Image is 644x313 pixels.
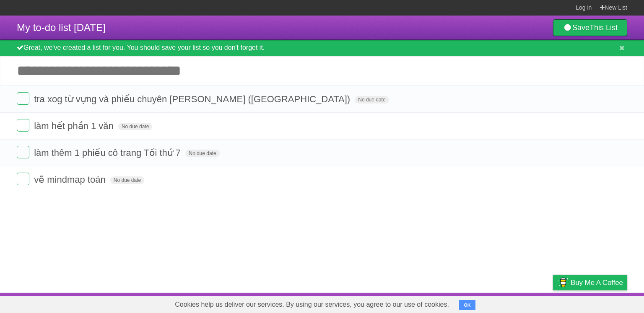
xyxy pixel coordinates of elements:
span: làm hết phần 1 văn [34,121,116,131]
a: Developers [469,295,503,311]
a: Buy me a coffee [553,275,627,290]
span: làm thêm 1 phiếu cô trang Tối thứ 7 [34,147,183,158]
a: Suggest a feature [574,295,627,311]
label: Done [17,92,29,105]
span: My to-do list [DATE] [17,22,106,33]
img: Buy me a coffee [557,275,569,290]
a: Terms [514,295,532,311]
span: No due date [355,96,389,103]
a: Privacy [542,295,564,311]
span: Cookies help us deliver our services. By using our services, you agree to our use of cookies. [166,296,457,313]
span: No due date [110,176,144,184]
button: OK [459,300,475,310]
label: Done [17,173,29,185]
span: vẽ mindmap toán [34,174,108,185]
span: No due date [185,150,219,157]
span: tra xog từ vựng và phiếu chuyên [PERSON_NAME] ([GEOGRAPHIC_DATA]) [34,94,352,104]
b: This List [589,23,618,32]
span: No due date [118,123,152,130]
label: Done [17,119,29,132]
a: About [441,295,459,311]
a: SaveThis List [553,19,627,36]
label: Done [17,146,29,158]
span: Buy me a coffee [571,275,623,290]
